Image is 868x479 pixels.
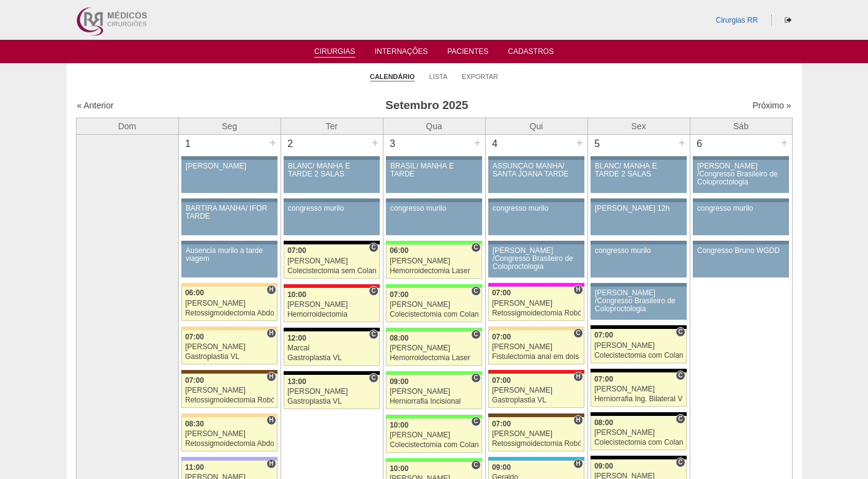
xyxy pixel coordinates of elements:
div: + [472,135,483,151]
div: Key: Aviso [181,198,277,202]
span: Consultório [471,243,480,252]
span: 09:00 [594,462,613,470]
a: BLANC/ MANHÃ E TARDE 2 SALAS [591,160,686,193]
div: Key: Aviso [591,198,686,202]
a: « Anterior [77,100,114,110]
div: Colecistectomia com Colangiografia VL [390,311,478,319]
span: 07:00 [492,420,511,428]
a: C 09:00 [PERSON_NAME] Herniorrafia Incisional [386,375,481,409]
th: Sáb [690,118,792,134]
span: Consultório [573,328,583,338]
a: ASSUNÇÃO MANHÃ/ SANTA JOANA TARDE [488,160,584,193]
a: Cirurgias [314,47,355,58]
a: Pacientes [447,47,488,59]
a: Exportar [462,72,499,81]
div: Key: Santa Joana [181,370,277,374]
span: 07:00 [185,376,204,385]
div: Key: Bartira [181,413,277,417]
div: Key: Bartira [488,326,584,330]
span: 09:00 [390,377,409,386]
span: 07:00 [492,376,511,385]
span: Consultório [471,460,480,470]
div: Key: Brasil [386,458,481,462]
a: [PERSON_NAME] 12h [591,202,686,235]
a: Lista [429,72,448,81]
span: Consultório [676,458,685,467]
div: Key: Aviso [591,156,686,160]
div: Gastroplastia VL [185,353,274,361]
div: [PERSON_NAME] [492,300,581,307]
div: Key: Aviso [591,283,686,287]
span: Hospital [573,415,583,425]
div: Key: Aviso [284,198,379,202]
th: Dom [76,118,178,134]
div: Hemorroidectomia Laser [390,267,478,275]
div: 4 [486,135,505,153]
a: C 12:00 Marcal Gastroplastia VL [284,331,379,366]
a: congresso murilo [386,202,481,235]
div: [PERSON_NAME] /Congresso Brasileiro de Coloproctologia [697,162,785,187]
span: 06:00 [185,289,204,297]
div: Retossigmoidectomia Robótica [185,396,274,404]
span: 10:00 [287,290,306,299]
div: Key: Assunção [488,370,584,374]
div: congresso murilo [697,205,785,213]
div: Hemorroidectomia Laser [390,354,478,362]
div: [PERSON_NAME] [492,343,581,351]
span: 07:00 [390,290,409,299]
div: Key: Blanc [591,456,686,459]
a: congresso murilo [284,202,379,235]
div: [PERSON_NAME] [390,431,478,439]
a: H 07:00 [PERSON_NAME] Retossigmoidectomia Robótica [488,417,584,451]
span: 13:00 [287,377,306,386]
div: Hemorroidectomia [287,311,376,319]
div: [PERSON_NAME] [185,387,274,394]
span: Hospital [266,328,276,338]
div: [PERSON_NAME] [185,430,274,438]
div: Key: Blanc [284,328,379,331]
div: [PERSON_NAME] [492,430,581,438]
div: Key: Aviso [693,156,788,160]
div: Key: Aviso [386,198,481,202]
div: Retossigmoidectomia Robótica [492,440,581,448]
div: [PERSON_NAME] [390,344,478,352]
div: Herniorrafia Ing. Bilateral VL [594,395,683,403]
th: Qua [383,118,485,134]
th: Seg [178,118,281,134]
span: 06:00 [390,246,409,255]
span: Consultório [369,330,378,339]
div: Key: Aviso [284,156,379,160]
span: Hospital [266,459,276,469]
a: C 08:00 [PERSON_NAME] Hemorroidectomia Laser [386,331,481,366]
div: Ausencia murilo a tarde viagem [186,247,273,263]
div: + [370,135,380,151]
div: congresso murilo [390,205,478,213]
div: congresso murilo [595,247,682,255]
div: Key: Aviso [488,156,584,160]
a: Cadastros [508,47,554,59]
div: Key: Aviso [386,156,481,160]
div: + [779,135,790,151]
a: Cirurgias RR [715,16,758,25]
a: C 10:00 [PERSON_NAME] Colecistectomia com Colangiografia VL [386,418,481,453]
div: congresso murilo [492,205,580,213]
span: 09:00 [492,463,511,472]
div: Retossigmoidectomia Abdominal VL [185,309,274,317]
span: Hospital [573,285,583,295]
th: Qui [485,118,587,134]
span: Consultório [369,286,378,296]
div: Key: Brasil [386,284,481,288]
div: Colecistectomia sem Colangiografia VL [287,267,376,275]
div: Key: Neomater [488,457,584,461]
a: C 07:00 [PERSON_NAME] Colecistectomia sem Colangiografia VL [284,244,379,279]
a: H 07:00 [PERSON_NAME] Gastroplastia VL [181,330,277,364]
div: Key: Brasil [386,415,481,418]
span: 07:00 [185,333,204,341]
span: Consultório [471,417,480,426]
th: Ter [281,118,383,134]
span: 10:00 [390,421,409,429]
span: 12:00 [287,334,306,342]
h3: Setembro 2025 [248,97,605,115]
span: Hospital [266,285,276,295]
a: C 07:00 [PERSON_NAME] Herniorrafia Ing. Bilateral VL [591,372,686,407]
